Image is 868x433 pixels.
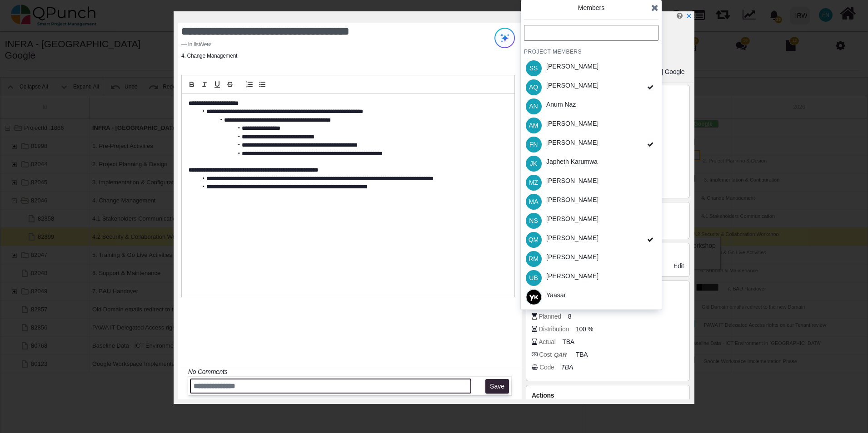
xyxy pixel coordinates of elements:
span: AM [529,122,539,128]
img: avatar [526,289,542,305]
div: Cost [539,350,569,359]
span: Anum Naz [526,98,542,114]
div: Planned [539,312,561,321]
span: Asad Malik [526,118,542,133]
span: NS [529,217,538,224]
div: Actual [539,337,555,347]
span: Nadeem Sheikh [526,213,542,229]
span: AQ [529,84,538,90]
div: [PERSON_NAME] [546,195,599,205]
span: Aamar Qayum [526,79,542,95]
span: FN [529,141,538,148]
span: JK [530,160,537,167]
span: Qasim Munir [526,232,542,248]
span: Francis Ndichu [526,137,542,153]
span: Morufu Adesanya [526,194,542,210]
div: [PERSON_NAME] [546,81,599,90]
div: Code [539,363,554,372]
span: Mohammed Zabhier [526,175,542,191]
span: MZ [529,179,538,186]
div: [PERSON_NAME] [546,176,599,186]
span: RM [529,256,539,262]
button: Save [485,379,509,394]
div: [PERSON_NAME] [546,119,599,128]
span: Edit [673,262,684,270]
div: [PERSON_NAME] [546,233,599,243]
i: TBA [561,364,573,371]
span: UB [529,275,538,281]
span: Ruman Muhith [526,251,542,267]
div: Distribution [539,325,569,334]
span: Yaasar [526,289,542,305]
b: QAR [554,351,567,358]
div: Yaasar [546,290,566,300]
div: Japheth Karumwa [546,157,598,167]
span: 100 % [576,325,593,334]
span: TBA [576,350,588,359]
div: [PERSON_NAME] [546,214,599,224]
span: Umer Bhatti [526,270,542,286]
span: Japheth Karumwa [526,156,542,172]
div: [PERSON_NAME] [546,271,599,281]
span: TBA [562,337,574,347]
div: [PERSON_NAME] [546,138,599,148]
i: No Comments [188,368,227,375]
span: 8 [568,312,572,321]
span: QM [529,236,539,243]
span: Actions [532,392,554,399]
span: AN [529,103,538,109]
div: [PERSON_NAME] [546,252,599,262]
div: Anum Naz [546,100,576,109]
span: MA [529,198,539,205]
